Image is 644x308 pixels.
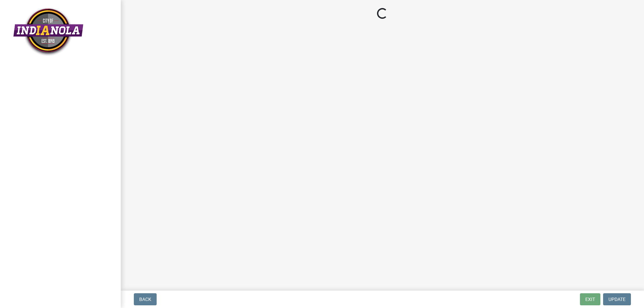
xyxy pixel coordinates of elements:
button: Back [134,293,157,305]
button: Exit [580,293,600,305]
img: City of Indianola, Iowa [13,7,83,56]
span: Update [608,297,626,302]
button: Update [603,293,631,305]
span: Back [139,297,151,302]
